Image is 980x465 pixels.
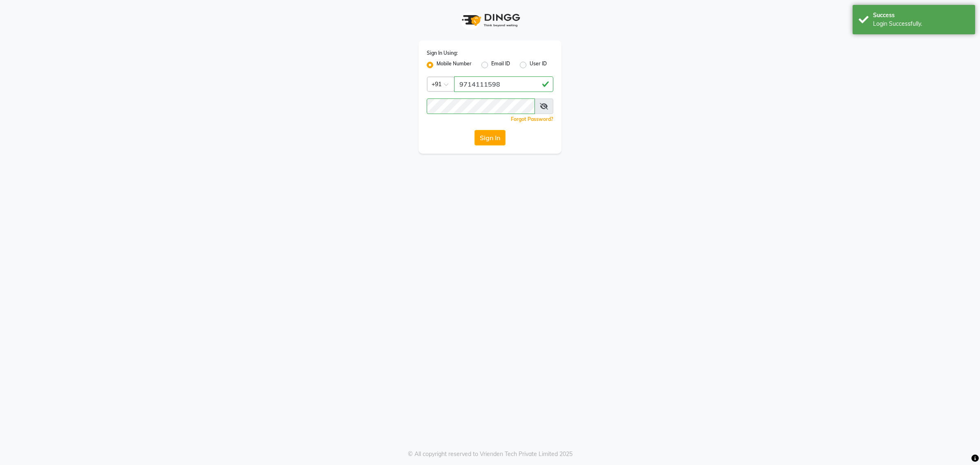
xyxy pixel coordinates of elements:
div: Success [873,11,969,20]
label: User ID [530,60,547,70]
a: Forgot Password? [511,116,553,122]
img: logo1.svg [457,8,523,32]
label: Email ID [491,60,510,70]
input: Username [427,98,535,114]
label: Sign In Using: [427,49,458,57]
label: Mobile Number [437,60,472,70]
button: Sign In [474,130,506,145]
div: Login Successfully. [873,20,969,28]
input: Username [454,76,553,92]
